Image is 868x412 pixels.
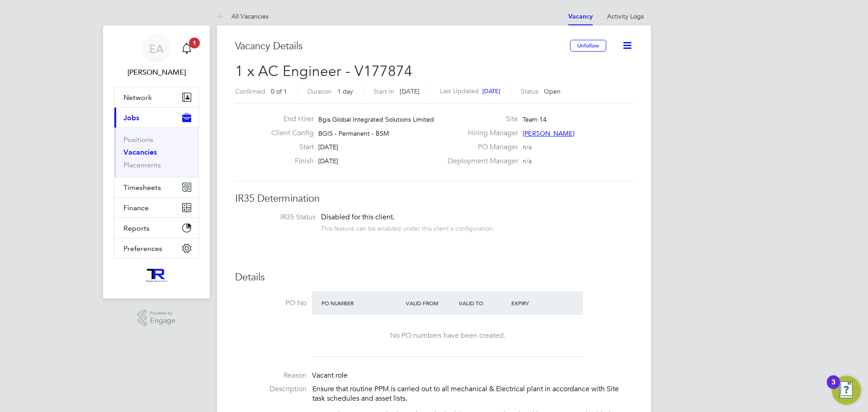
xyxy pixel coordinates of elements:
label: Confirmed [235,87,265,95]
span: 1 day [337,87,353,95]
label: Status [521,87,538,95]
span: [DATE] [318,143,338,151]
span: Network [123,93,152,102]
h3: Vacancy Details [235,40,570,53]
label: Last Updated [440,87,479,95]
span: Timesheets [123,183,161,192]
button: Jobs [114,108,198,128]
span: Ellis Andrew [114,67,199,78]
div: No PO numbers have been created. [321,331,574,341]
a: Powered byEngage [137,309,176,327]
a: EA[PERSON_NAME] [114,34,199,78]
label: Start In [373,87,394,95]
p: Ensure that routine PPM is carried out to all mechanical & Electrical plant in accordance with Si... [312,384,633,403]
span: Bgis Global Integrated Solutions Limited [318,115,434,123]
label: Description [235,384,307,394]
label: Hiring Manager [442,128,518,138]
span: Vacant role [312,371,348,380]
span: n/a [523,157,532,165]
label: Duration [307,87,332,95]
button: Timesheets [114,177,198,197]
span: Reports [123,224,150,232]
span: [DATE] [400,87,420,95]
span: BGIS - Permanent - BSM [318,129,389,137]
span: Engage [150,317,175,325]
a: Positions [123,135,153,144]
span: 1 x AC Engineer - V177874 [235,62,412,80]
span: Powered by [150,309,175,317]
span: Disabled for this client. [321,213,395,222]
span: [DATE] [482,87,500,95]
label: End Hirer [264,114,314,124]
span: Finance [123,204,149,212]
label: PO No [235,298,307,308]
label: Site [442,114,518,124]
a: Activity Logs [607,12,644,20]
a: All Vacancies [217,12,269,20]
span: Team 14 [523,115,547,123]
button: Reports [114,218,198,238]
span: [DATE] [318,157,338,165]
span: n/a [523,143,532,151]
span: EA [149,43,164,55]
nav: Main navigation [103,25,210,298]
div: Jobs [114,128,198,177]
div: Valid From [404,295,457,311]
a: 1 [178,34,196,63]
span: Open [544,87,561,95]
button: Unfollow [570,40,606,52]
label: Client Config [264,128,314,138]
button: Preferences [114,238,198,258]
span: Preferences [123,244,162,253]
span: [PERSON_NAME] [523,129,575,137]
div: Expiry [509,295,562,311]
button: Network [114,87,198,107]
a: Vacancy [568,13,593,20]
button: Finance [114,198,198,218]
label: Reason [235,371,307,380]
span: Jobs [123,114,139,122]
label: Start [264,142,314,152]
a: Vacancies [123,148,157,156]
img: wearetecrec-logo-retina.png [144,268,169,282]
label: Deployment Manager [442,156,518,166]
div: 3 [831,382,835,394]
span: 1 [189,38,200,48]
a: Placements [123,161,161,169]
h3: IR35 Determination [235,192,633,205]
label: IR35 Status [244,213,316,222]
label: Finish [264,156,314,166]
div: PO Number [319,295,404,311]
a: Go to home page [114,268,199,282]
label: PO Manager [442,142,518,152]
span: 0 of 1 [271,87,287,95]
div: This feature can be enabled under this client's configuration. [321,222,495,232]
h3: Details [235,271,633,284]
div: Valid To [457,295,509,311]
button: Open Resource Center, 3 new notifications [832,376,861,405]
